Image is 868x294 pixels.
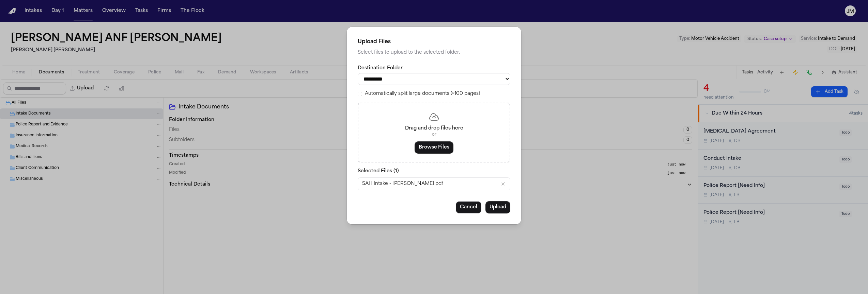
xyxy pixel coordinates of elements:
span: SAH Intake - [PERSON_NAME].pdf [362,180,443,187]
p: or [367,132,501,137]
button: Browse Files [415,141,453,154]
button: Remove SAH Intake - D. Cervantes.pdf [500,181,506,187]
h2: Upload Files [358,38,510,46]
label: Destination Folder [358,65,510,72]
p: Selected Files ( 1 ) [358,168,510,175]
label: Automatically split large documents (>100 pages) [365,90,480,97]
button: Cancel [456,201,481,213]
button: Upload [485,201,510,213]
p: Select files to upload to the selected folder. [358,49,510,57]
p: Drag and drop files here [367,125,501,132]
